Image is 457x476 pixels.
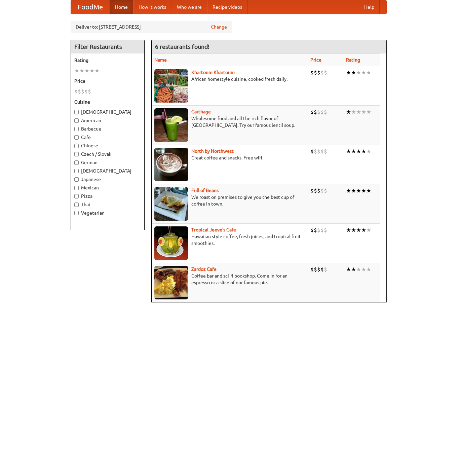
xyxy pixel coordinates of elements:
[191,148,234,154] a: North by Northwest
[346,266,351,273] li: ★
[324,108,327,116] li: $
[71,40,144,53] h4: Filter Restaurants
[317,266,320,273] li: $
[314,226,317,234] li: $
[89,67,94,74] li: ★
[356,187,361,194] li: ★
[317,148,320,155] li: $
[71,21,232,33] div: Deliver to: [STREET_ADDRESS]
[361,69,366,76] li: ★
[74,134,141,141] label: Cafe
[133,0,172,14] a: How it works
[346,148,351,155] li: ★
[314,187,317,194] li: $
[74,177,79,182] input: Japanese
[94,67,100,74] li: ★
[320,148,324,155] li: $
[366,108,371,116] li: ★
[361,108,366,116] li: ★
[155,43,210,50] ng-pluralize: 6 restaurants found!
[356,148,361,155] li: ★
[74,118,79,123] input: American
[154,233,305,247] p: Hawaiian style coffee, fresh juices, and tropical fruit smoothies.
[320,187,324,194] li: $
[310,108,314,116] li: $
[310,148,314,155] li: $
[359,0,380,14] a: Help
[346,108,351,116] li: ★
[74,110,79,114] input: [DEMOGRAPHIC_DATA]
[74,193,141,199] label: Pizza
[320,69,324,76] li: $
[74,152,79,156] input: Czech / Slovak
[74,210,141,216] label: Vegetarian
[351,187,356,194] li: ★
[317,108,320,116] li: $
[81,88,84,95] li: $
[324,266,327,273] li: $
[74,211,79,215] input: Vegetarian
[356,69,361,76] li: ★
[324,148,327,155] li: $
[361,226,366,234] li: ★
[361,187,366,194] li: ★
[314,148,317,155] li: $
[74,168,141,174] label: [DEMOGRAPHIC_DATA]
[320,266,324,273] li: $
[361,266,366,273] li: ★
[320,226,324,234] li: $
[74,201,141,208] label: Thai
[154,194,305,207] p: We roast on premises to give you the best cup of coffee in town.
[74,194,79,198] input: Pizza
[74,88,78,95] li: $
[366,148,371,155] li: ★
[74,135,79,140] input: Cafe
[324,187,327,194] li: $
[154,187,188,221] img: beans.jpg
[191,266,217,272] a: Zardoz Cafe
[191,188,219,193] a: Full of Beans
[154,154,305,161] p: Great coffee and snacks. Free wifi.
[154,272,305,286] p: Coffee bar and sci-fi bookshop. Come in for an espresso or a slice of our famous pie.
[88,88,91,95] li: $
[324,226,327,234] li: $
[78,88,81,95] li: $
[310,187,314,194] li: $
[310,57,321,63] a: Price
[74,67,79,74] li: ★
[74,127,79,131] input: Barbecue
[351,69,356,76] li: ★
[79,67,84,74] li: ★
[211,24,227,30] a: Change
[366,187,371,194] li: ★
[346,57,360,63] a: Rating
[346,69,351,76] li: ★
[172,0,207,14] a: Who we are
[317,226,320,234] li: $
[191,109,211,114] a: Carthage
[154,115,305,129] p: Wholesome food and all the rich flavor of [GEOGRAPHIC_DATA]. Try our famous lentil soup.
[84,88,88,95] li: $
[74,203,79,207] input: Thai
[71,0,110,14] a: FoodMe
[317,69,320,76] li: $
[154,226,188,260] img: jeeves.jpg
[154,69,188,103] img: khartoum.jpg
[324,69,327,76] li: $
[346,187,351,194] li: ★
[366,226,371,234] li: ★
[191,227,236,232] a: Tropical Jeeve's Cafe
[351,108,356,116] li: ★
[74,142,141,149] label: Chinese
[314,266,317,273] li: $
[310,69,314,76] li: $
[191,70,235,75] a: Khartoum Khartoum
[74,125,141,132] label: Barbecue
[154,57,167,63] a: Name
[84,67,89,74] li: ★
